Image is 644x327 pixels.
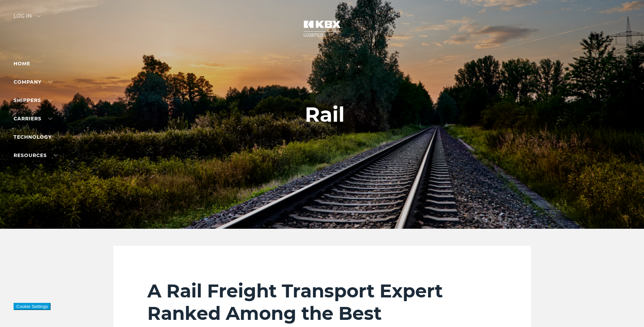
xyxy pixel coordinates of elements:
button: Cookie Settings [14,303,51,310]
h2: A Rail Freight Transport Expert Ranked Among the Best [147,280,497,325]
a: SHIPPERS [14,97,52,103]
a: Technology [14,134,52,140]
a: Carriers [14,116,52,122]
a: RESOURCES [14,152,58,158]
img: kbx logo [297,14,348,44]
img: arrow [37,15,41,17]
a: Home [14,61,30,67]
a: Company [14,79,52,85]
h1: Rail [305,103,345,126]
div: Log in [14,14,41,23]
